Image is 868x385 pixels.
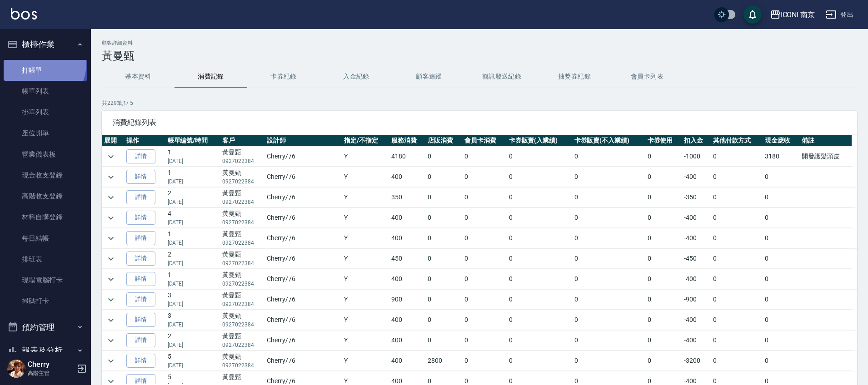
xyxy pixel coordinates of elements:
a: 詳情 [126,333,155,347]
td: 5 [165,351,220,371]
h3: 黃曼甄 [102,49,857,62]
th: 卡券販賣(入業績) [507,135,572,147]
th: 其他付款方式 [711,135,763,147]
td: 0 [507,310,572,330]
td: 400 [389,269,426,289]
p: 0927022384 [222,178,262,186]
td: Cherry / /6 [264,228,342,248]
td: 1 [165,228,220,248]
td: 0 [711,147,763,167]
td: 0 [645,208,682,228]
td: 0 [462,228,507,248]
a: 材料自購登錄 [4,207,87,227]
td: 黃曼甄 [220,351,264,371]
button: 登出 [822,6,857,23]
button: expand row [104,334,118,347]
td: 0 [425,228,462,248]
p: [DATE] [168,280,218,288]
td: 0 [507,147,572,167]
p: 共 229 筆, 1 / 5 [102,99,857,107]
td: 0 [572,167,645,187]
p: 0927022384 [222,157,262,165]
td: 3180 [763,147,799,167]
td: 0 [763,249,799,269]
td: 黃曼甄 [220,249,264,269]
a: 詳情 [126,170,155,184]
td: 黃曼甄 [220,188,264,207]
td: 黃曼甄 [220,167,264,187]
button: expand row [104,170,118,184]
td: 4180 [389,147,426,167]
td: 0 [425,331,462,350]
td: Y [342,331,389,350]
td: 0 [425,208,462,228]
a: 詳情 [126,272,155,286]
td: 0 [507,167,572,187]
td: 3 [165,290,220,310]
th: 卡券販賣(不入業績) [572,135,645,147]
td: 0 [763,228,799,248]
td: 0 [645,331,682,350]
td: 0 [507,208,572,228]
td: 0 [425,290,462,310]
td: 0 [425,188,462,207]
p: 0927022384 [222,300,262,308]
td: 0 [425,167,462,187]
td: 0 [425,147,462,167]
td: 0 [711,188,763,207]
a: 掛單列表 [4,102,87,123]
a: 帳單列表 [4,81,87,102]
td: 1 [165,269,220,289]
a: 現金收支登錄 [4,165,87,186]
td: 黃曼甄 [220,208,264,228]
td: -400 [682,167,710,187]
h2: 顧客詳細資料 [102,40,857,46]
td: 0 [572,351,645,371]
td: 0 [645,310,682,330]
td: 0 [763,188,799,207]
td: 0 [572,228,645,248]
td: 0 [462,269,507,289]
td: 4 [165,208,220,228]
td: 450 [389,249,426,269]
td: 400 [389,167,426,187]
a: 營業儀表板 [4,144,87,165]
td: 黃曼甄 [220,269,264,289]
td: 0 [645,290,682,310]
td: -400 [682,228,710,248]
td: 1 [165,147,220,167]
td: 0 [763,167,799,187]
p: 0927022384 [222,259,262,267]
td: 0 [507,351,572,371]
button: 櫃檯作業 [4,33,87,56]
td: Y [342,351,389,371]
td: 0 [711,310,763,330]
button: expand row [104,354,118,368]
td: 0 [462,167,507,187]
button: expand row [104,272,118,286]
td: 0 [711,269,763,289]
td: 0 [763,331,799,350]
th: 指定/不指定 [342,135,389,147]
a: 詳情 [126,211,155,225]
td: 0 [425,249,462,269]
a: 座位開單 [4,123,87,143]
a: 詳情 [126,313,155,327]
td: 0 [711,249,763,269]
td: 0 [462,208,507,228]
td: 0 [645,188,682,207]
a: 詳情 [126,149,155,163]
td: 400 [389,351,426,371]
button: expand row [104,191,118,204]
p: 0927022384 [222,198,262,206]
button: 入金紀錄 [320,66,393,88]
td: 0 [572,310,645,330]
td: Y [342,290,389,310]
td: 2 [165,249,220,269]
p: 0927022384 [222,341,262,349]
p: [DATE] [168,218,218,227]
td: 0 [763,351,799,371]
td: 0 [711,167,763,187]
button: expand row [104,313,118,327]
td: 開發護髮頭皮 [799,147,852,167]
